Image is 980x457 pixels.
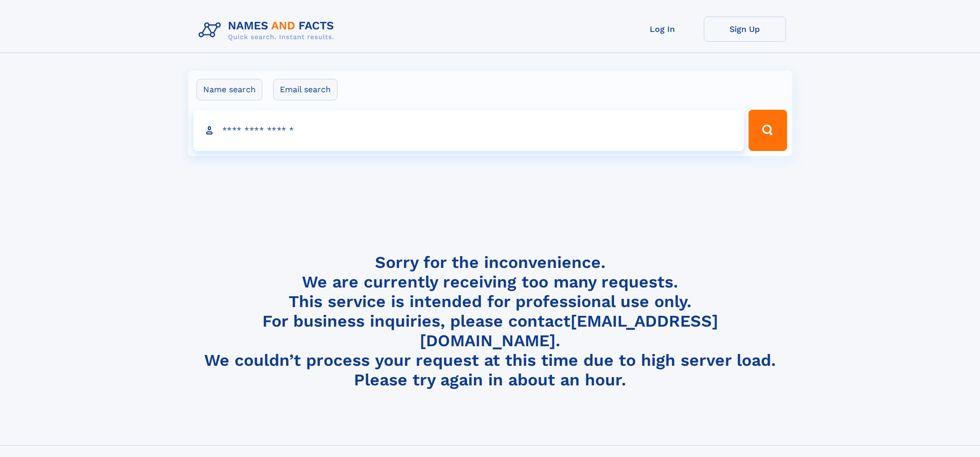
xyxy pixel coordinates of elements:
[194,252,786,390] h4: Sorry for the inconvenience. We are currently receiving too many requests. This service is intend...
[194,16,343,44] img: Logo Names and Facts
[197,79,262,100] label: Name search
[749,110,787,151] button: Search Button
[704,16,786,42] a: Sign Up
[273,79,337,100] label: Email search
[621,16,704,42] a: Log In
[420,311,718,350] a: [EMAIL_ADDRESS][DOMAIN_NAME]
[193,110,744,151] input: search input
